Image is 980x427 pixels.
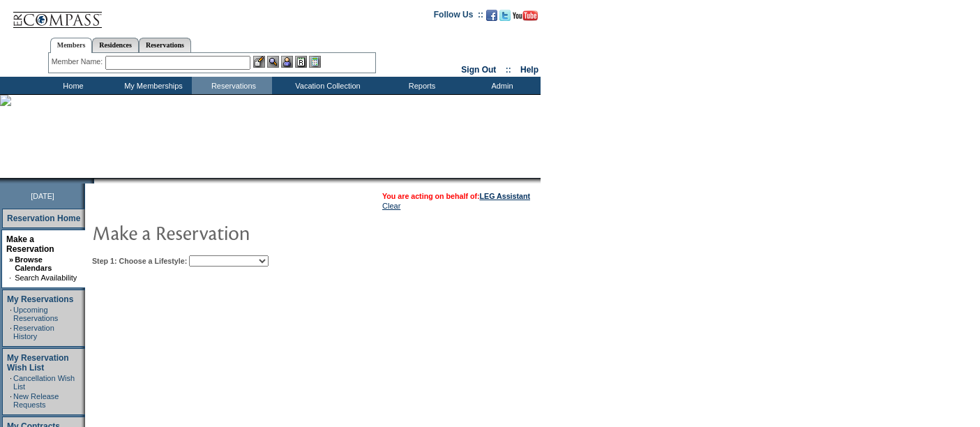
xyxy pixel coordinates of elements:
img: Become our fan on Facebook [486,10,497,21]
a: Members [50,38,93,53]
td: Reports [380,77,460,94]
span: You are acting on behalf of: [382,192,530,200]
a: My Reservations [7,294,73,304]
img: Reservations [295,56,307,68]
b: » [9,255,13,264]
a: My Reservation Wish List [7,353,69,373]
img: promoShadowLeftCorner.gif [89,178,94,183]
img: Subscribe to our YouTube Channel [513,10,538,21]
a: Sign Out [461,65,496,75]
a: Residences [92,38,139,52]
img: Impersonate [281,56,293,68]
a: Reservation History [13,324,54,340]
a: Search Availability [15,274,77,282]
td: My Memberships [112,77,192,94]
img: Follow us on Twitter [499,10,511,21]
td: Vacation Collection [272,77,380,94]
a: Become our fan on Facebook [486,14,497,22]
a: Cancellation Wish List [13,374,75,391]
td: Home [31,77,112,94]
a: New Release Requests [13,392,59,409]
img: b_edit.gif [253,56,265,68]
b: Step 1: Choose a Lifestyle: [92,257,187,265]
div: Member Name: [52,56,105,68]
a: Reservation Home [7,213,80,223]
td: · [10,306,12,322]
a: Reservations [139,38,191,52]
a: Upcoming Reservations [13,306,58,322]
td: · [9,274,13,282]
span: :: [506,65,511,75]
img: View [267,56,279,68]
a: LEG Assistant [480,192,530,200]
td: · [10,374,12,391]
td: Reservations [192,77,272,94]
span: [DATE] [31,192,54,200]
a: Follow us on Twitter [499,14,511,22]
a: Browse Calendars [15,255,52,272]
img: blank.gif [94,178,96,183]
a: Help [520,65,538,75]
a: Subscribe to our YouTube Channel [513,14,538,22]
td: · [10,392,12,409]
img: pgTtlMakeReservation.gif [92,218,371,246]
td: · [10,324,12,340]
a: Make a Reservation [6,234,54,254]
a: Clear [382,202,400,210]
td: Admin [460,77,541,94]
img: b_calculator.gif [309,56,321,68]
td: Follow Us :: [434,8,483,25]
